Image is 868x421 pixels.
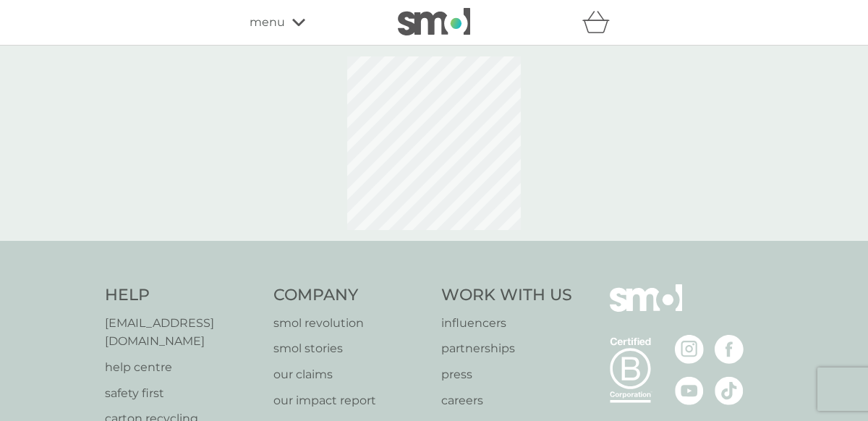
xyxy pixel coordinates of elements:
[715,376,744,405] img: visit the smol Tiktok page
[441,365,572,384] a: press
[398,8,470,35] img: smol
[273,391,427,410] a: our impact report
[675,376,704,405] img: visit the smol Youtube page
[441,284,572,307] h4: Work With Us
[610,284,682,333] img: smol
[441,339,572,358] a: partnerships
[715,335,744,364] img: visit the smol Facebook page
[105,358,259,377] a: help centre
[273,314,427,333] a: smol revolution
[273,284,427,307] h4: Company
[273,365,427,384] a: our claims
[105,314,259,351] a: [EMAIL_ADDRESS][DOMAIN_NAME]
[105,384,259,403] a: safety first
[105,284,259,307] h4: Help
[250,13,285,32] span: menu
[675,335,704,364] img: visit the smol Instagram page
[441,314,572,333] a: influencers
[582,8,618,37] div: basket
[273,339,427,358] a: smol stories
[441,391,572,410] a: careers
